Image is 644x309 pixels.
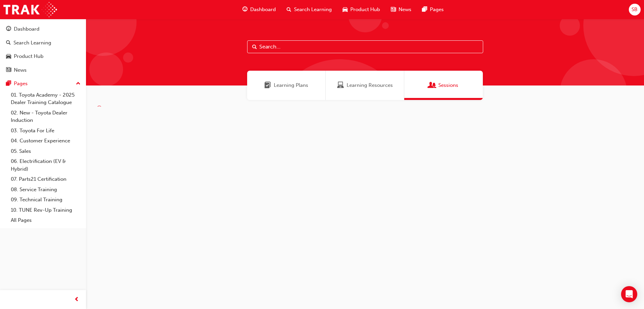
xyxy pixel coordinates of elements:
[8,126,83,136] a: 03. Toyota For Life
[76,79,81,88] span: up-icon
[287,5,291,14] span: search-icon
[13,39,51,47] div: Search Learning
[8,184,83,195] a: 08. Service Training
[404,71,483,100] a: SessionsSessions
[8,195,83,205] a: 09. Technical Training
[632,6,638,13] span: SB
[8,215,83,226] a: All Pages
[14,53,43,60] div: Product Hub
[14,80,28,88] div: Pages
[250,6,276,13] span: Dashboard
[3,37,83,49] a: Search Learning
[6,40,11,46] span: search-icon
[8,174,83,184] a: 07. Parts21 Certification
[343,5,348,14] span: car-icon
[14,25,39,33] div: Dashboard
[3,50,83,63] a: Product Hub
[281,3,337,16] a: search-iconSearch Learning
[3,23,83,35] a: Dashboard
[8,108,83,126] a: 02. New - Toyota Dealer Induction
[438,81,458,89] span: Sessions
[294,6,332,13] span: Search Learning
[6,81,11,87] span: pages-icon
[6,54,11,60] span: car-icon
[429,81,436,89] span: Sessions
[14,66,27,74] div: News
[350,6,380,13] span: Product Hub
[8,90,83,108] a: 01. Toyota Academy - 2025 Dealer Training Catalogue
[252,43,257,51] span: Search
[247,71,326,100] a: Learning PlansLearning Plans
[621,286,637,302] div: Open Intercom Messenger
[3,22,83,77] button: DashboardSearch LearningProduct HubNews
[629,4,641,15] button: SB
[8,156,83,174] a: 06. Electrification (EV & Hybrid)
[337,81,344,89] span: Learning Resources
[417,3,449,16] a: pages-iconPages
[247,40,483,53] input: Search...
[422,5,427,14] span: pages-icon
[3,77,83,90] button: Pages
[430,6,444,13] span: Pages
[3,2,57,17] img: Trak
[347,81,393,89] span: Learning Resources
[8,205,83,215] a: 10. TUNE Rev-Up Training
[337,3,385,16] a: car-iconProduct Hub
[399,6,411,13] span: News
[264,81,271,89] span: Learning Plans
[8,136,83,146] a: 04. Customer Experience
[391,5,396,14] span: news-icon
[274,81,308,89] span: Learning Plans
[385,3,417,16] a: news-iconNews
[237,3,281,16] a: guage-iconDashboard
[6,67,11,73] span: news-icon
[74,296,79,304] span: prev-icon
[326,71,404,100] a: Learning ResourcesLearning Resources
[3,64,83,76] a: News
[6,26,11,32] span: guage-icon
[242,5,247,14] span: guage-icon
[8,146,83,157] a: 05. Sales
